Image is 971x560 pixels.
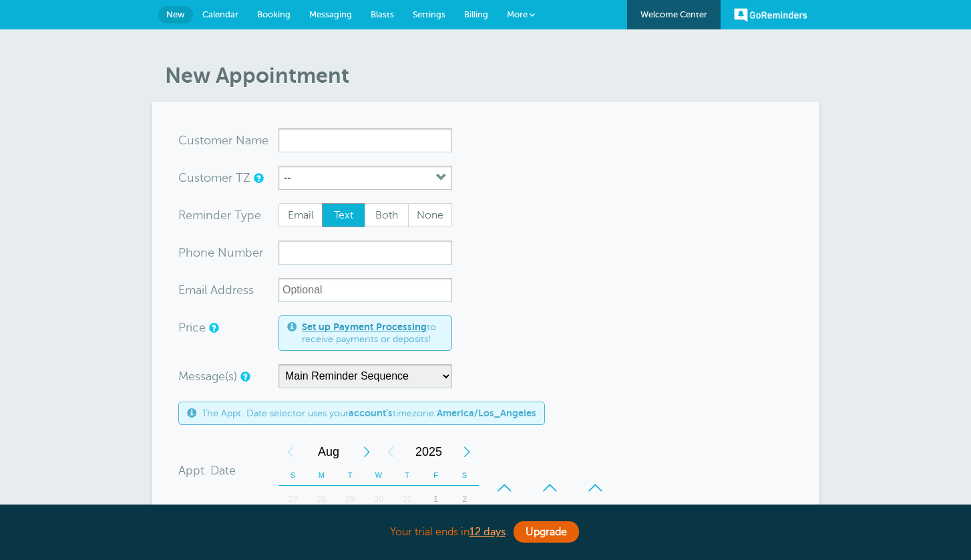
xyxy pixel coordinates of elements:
div: Next Year [455,438,479,465]
div: 09 [488,503,520,529]
span: Settings [413,9,445,19]
span: Ema [178,284,202,296]
div: 31 [393,486,421,513]
a: Use this if the customer is in a different timezone than you are. It sets a local timezone for th... [254,174,262,182]
span: The Appt. Date selector uses your timezone: [202,408,536,419]
label: Both [365,203,409,227]
th: S [278,465,307,486]
input: Optional [278,278,452,302]
h1: New Appointment [165,63,819,88]
label: -- [284,172,291,184]
div: Previous Year [379,438,403,465]
label: Message(s) [178,370,237,382]
th: T [393,465,421,486]
span: Messaging [309,9,352,19]
label: Reminder Type [178,209,261,221]
a: An optional price for the appointment. If you set a price, you can include a payment link in your... [209,323,217,332]
span: tomer N [200,134,245,146]
div: Monday, July 28 [307,486,336,513]
div: Wednesday, July 30 [365,486,393,513]
span: Booking [257,9,290,19]
th: T [336,465,365,486]
span: Blasts [371,9,394,19]
span: None [409,204,451,227]
label: Customer TZ [178,172,250,184]
th: W [365,465,393,486]
div: Previous Month [278,438,303,465]
span: Billing [464,9,488,19]
div: 1 [421,486,450,513]
span: Calendar [202,9,238,19]
label: Appt. Date [178,464,236,476]
div: ame [178,128,278,152]
a: Upgrade [514,521,579,543]
b: America/Los_Angeles [437,408,536,418]
th: S [450,465,479,486]
span: More [507,9,528,19]
span: Cus [178,134,200,146]
div: Thursday, July 31 [393,486,421,513]
span: Both [365,204,408,227]
div: mber [178,241,278,265]
a: New [158,6,193,23]
div: Sunday, July 27 [278,486,307,513]
div: 27 [278,486,307,513]
label: None [408,203,452,227]
div: Tuesday, July 29 [336,486,365,513]
div: Saturday, August 2 [450,486,479,513]
label: Email [278,203,323,227]
div: Next Month [355,438,379,465]
div: Your trial ends in . [152,518,819,547]
span: to receive payments or deposits! [302,321,443,345]
span: Pho [178,247,200,259]
span: Text [323,204,365,227]
span: August [303,438,355,465]
span: 2025 [403,438,455,465]
th: M [307,465,336,486]
label: Price [178,321,206,333]
div: 30 [365,486,393,513]
span: il Add [202,284,232,296]
div: Friday, August 1 [421,486,450,513]
label: Text [322,203,366,227]
div: 2 [450,486,479,513]
a: Simple templates and custom messages will use the reminder schedule set under Settings > Reminder... [240,372,248,381]
button: -- [278,166,452,190]
a: 12 days [469,526,506,538]
div: ress [178,278,278,302]
th: F [421,465,450,486]
span: ne Nu [200,247,234,259]
div: 29 [336,486,365,513]
a: Set up Payment Processing [302,321,427,332]
span: New [166,9,185,19]
b: account's [349,408,393,418]
div: 28 [307,486,336,513]
span: Email [279,204,322,227]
